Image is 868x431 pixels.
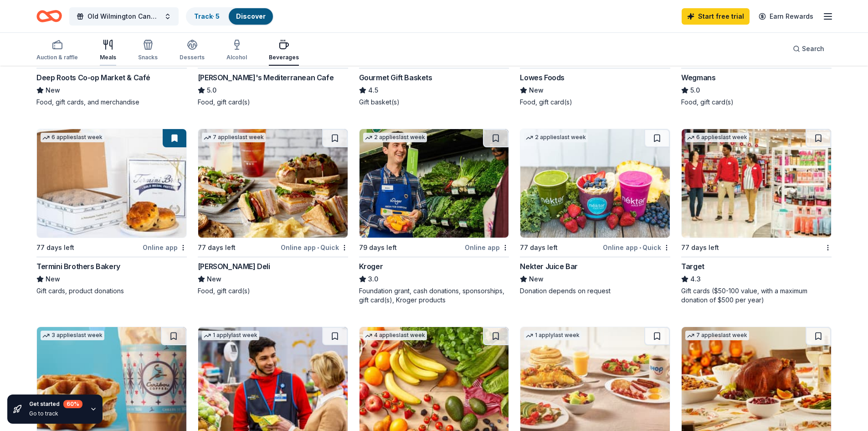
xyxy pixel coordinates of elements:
[681,286,832,305] div: Gift cards ($50-100 value, with a maximum donation of $500 per year)
[226,54,247,61] div: Alcohol
[36,54,78,61] div: Auction & raffle
[520,286,670,296] div: Donation depends on request
[138,54,158,61] div: Snacks
[685,331,749,340] div: 7 applies last week
[520,129,670,296] a: Image for Nekter Juice Bar2 applieslast week77 days leftOnline app•QuickNekter Juice BarNewDonati...
[138,36,158,66] button: Snacks
[198,129,348,238] img: Image for McAlister's Deli
[36,286,187,296] div: Gift cards, product donations
[46,85,60,96] span: New
[520,98,670,107] div: Food, gift card(s)
[36,72,150,83] div: Deep Roots Co-op Market & Café
[180,36,205,66] button: Desserts
[359,72,432,83] div: Gourmet Gift Baskets
[681,72,715,83] div: Wegmans
[465,242,509,253] div: Online app
[524,331,581,340] div: 1 apply last week
[63,400,82,408] div: 60 %
[198,286,348,296] div: Food, gift card(s)
[368,85,378,96] span: 4.5
[753,8,819,25] a: Earn Rewards
[198,129,348,296] a: Image for McAlister's Deli7 applieslast week77 days leftOnline app•Quick[PERSON_NAME] DeliNewFood...
[36,5,62,27] a: Home
[198,98,348,107] div: Food, gift card(s)
[682,8,750,25] a: Start free trial
[802,43,824,54] span: Search
[194,12,220,20] a: Track· 5
[36,242,74,253] div: 77 days left
[520,72,565,83] div: Lowes Foods
[202,133,266,142] div: 7 applies last week
[363,133,427,142] div: 2 applies last week
[226,36,247,66] button: Alcohol
[29,410,82,417] div: Go to track
[186,7,274,26] button: Track· 5Discover
[681,242,719,253] div: 77 days left
[198,242,236,253] div: 77 days left
[603,242,670,253] div: Online app Quick
[207,274,221,285] span: New
[29,400,82,408] div: Get started
[37,129,186,238] img: Image for Termini Brothers Bakery
[520,129,670,238] img: Image for Nekter Juice Bar
[36,36,78,66] button: Auction & raffle
[681,98,832,107] div: Food, gift card(s)
[143,242,187,253] div: Online app
[236,12,266,20] a: Discover
[359,98,509,107] div: Gift basket(s)
[529,274,544,285] span: New
[786,40,832,58] button: Search
[529,85,544,96] span: New
[202,331,259,340] div: 1 apply last week
[520,242,558,253] div: 77 days left
[359,129,509,305] a: Image for Kroger2 applieslast week79 days leftOnline appKroger3.0Foundation grant, cash donations...
[36,261,120,272] div: Termini Brothers Bakery
[207,85,216,96] span: 5.0
[359,286,509,305] div: Foundation grant, cash donations, sponsorships, gift card(s), Kroger products
[87,11,160,22] span: Old Wilmington Candlelight Tour
[690,274,701,285] span: 4.3
[524,133,588,142] div: 2 applies last week
[180,54,205,61] div: Desserts
[198,72,334,83] div: [PERSON_NAME]'s Mediterranean Cafe
[69,7,179,26] button: Old Wilmington Candlelight Tour
[681,261,704,272] div: Target
[41,133,104,142] div: 6 applies last week
[41,331,104,340] div: 3 applies last week
[360,129,509,238] img: Image for Kroger
[269,36,299,66] button: Beverages
[359,242,397,253] div: 79 days left
[269,54,299,61] div: Beverages
[368,274,378,285] span: 3.0
[46,274,60,285] span: New
[639,244,641,251] span: •
[681,129,832,305] a: Image for Target6 applieslast week77 days leftTarget4.3Gift cards ($50-100 value, with a maximum ...
[520,261,578,272] div: Nekter Juice Bar
[36,98,187,107] div: Food, gift cards, and merchandise
[317,244,319,251] span: •
[690,85,700,96] span: 5.0
[100,36,116,66] button: Meals
[36,129,187,296] a: Image for Termini Brothers Bakery6 applieslast week77 days leftOnline appTermini Brothers BakeryN...
[281,242,348,253] div: Online app Quick
[359,261,383,272] div: Kroger
[100,54,116,61] div: Meals
[198,261,270,272] div: [PERSON_NAME] Deli
[685,133,749,142] div: 6 applies last week
[363,331,427,340] div: 4 applies last week
[682,129,831,238] img: Image for Target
